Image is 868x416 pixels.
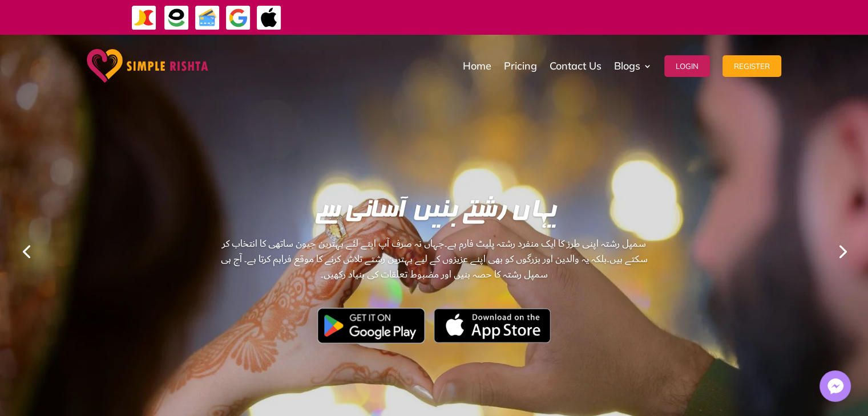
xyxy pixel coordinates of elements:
[664,38,710,95] a: Login
[504,38,537,95] a: Pricing
[317,308,425,343] img: Google Play
[195,5,220,31] img: Credit Cards
[824,375,847,398] img: Messenger
[463,38,491,95] a: Home
[219,236,649,348] : سمپل رشتہ اپنی طرز کا ایک منفرد رشتہ پلیٹ فارم ہے۔جہاں نہ صرف آپ اپنے لئے بہترین جیون ساتھی کا ان...
[256,5,282,31] img: ApplePay-icon
[550,38,601,95] a: Contact Us
[664,55,710,77] button: Login
[317,10,809,24] div: ایپ میں پیمنٹ صرف گوگل پے اور ایپل پے کے ذریعے ممکن ہے۔ ، یا کریڈٹ کارڈ کے ذریعے ویب سائٹ پر ہوگی۔
[164,5,189,31] img: EasyPaisa-icon
[506,7,531,27] strong: ایزی پیسہ
[722,38,781,95] a: Register
[534,7,558,27] strong: جاز کیش
[225,5,251,31] img: GooglePay-icon
[131,5,157,31] img: JazzCash-icon
[722,55,781,77] button: Register
[219,199,649,230] h1: یہاں رشتے بنیں آسانی سے
[614,38,652,95] a: Blogs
